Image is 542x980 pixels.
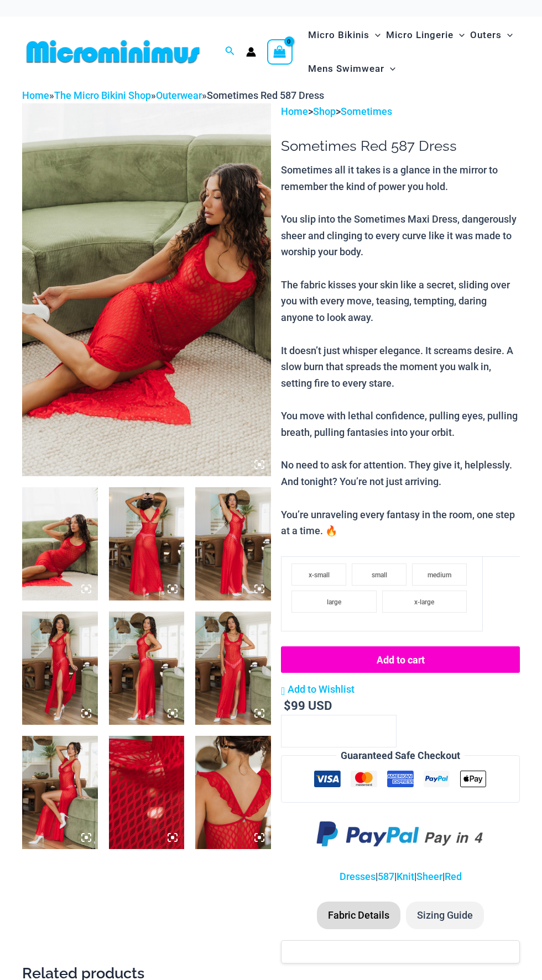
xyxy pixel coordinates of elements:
[22,612,98,725] img: Sometimes Red 587 Dress
[372,571,387,579] span: small
[22,89,324,101] span: » » »
[22,39,204,64] img: MM SHOP LOGO FLAT
[281,646,520,673] button: Add to cart
[467,18,515,52] a: OutersMenu ToggleMenu Toggle
[416,871,442,882] a: Sheer
[428,571,451,579] span: medium
[281,103,520,120] p: > >
[156,89,202,101] a: Outerwear
[284,697,291,713] span: $
[288,683,355,695] span: Add to Wishlist
[281,868,520,885] p: | | | |
[291,591,377,613] li: large
[412,563,467,586] li: medium
[308,21,369,49] span: Micro Bikinis
[369,21,381,49] span: Menu Toggle
[386,21,454,49] span: Micro Lingerie
[352,563,406,586] li: small
[22,736,98,849] img: Sometimes Red 587 Dress
[109,612,185,725] img: Sometimes Red 587 Dress
[308,55,384,83] span: Mens Swimwear
[384,55,395,83] span: Menu Toggle
[470,21,502,49] span: Outers
[22,103,271,476] img: Sometimes Red 587 Dress
[207,89,324,101] span: Sometimes Red 587 Dress
[281,162,520,539] p: Sometimes all it takes is a glance in the mirror to remember the kind of power you hold. You slip...
[195,736,271,849] img: Sometimes Red 587 Dress
[284,697,332,713] bdi: 99 USD
[304,17,520,87] nav: Site Navigation
[445,871,462,882] a: Red
[291,563,346,586] li: x-small
[406,902,484,929] li: Sizing Guide
[281,138,520,155] h1: Sometimes Red 587 Dress
[267,39,293,65] a: View Shopping Cart, empty
[309,571,330,579] span: x-small
[382,591,467,613] li: x-large
[341,106,392,117] a: Sometimes
[383,18,467,52] a: Micro LingerieMenu ToggleMenu Toggle
[502,21,513,49] span: Menu Toggle
[246,47,256,57] a: Account icon link
[54,89,151,101] a: The Micro Bikini Shop
[109,736,185,849] img: Sometimes Red 587 Dress
[317,902,400,929] li: Fabric Details
[313,106,336,117] a: Shop
[109,487,185,600] img: Sometimes Red 587 Dress
[414,598,434,606] span: x-large
[22,487,98,600] img: Sometimes Red 587 Dress
[195,612,271,725] img: Sometimes Red 587 Dress
[397,871,414,882] a: Knit
[195,487,271,600] img: Sometimes Red 587 Dress
[327,598,341,606] span: large
[340,871,376,882] a: Dresses
[281,715,397,747] input: Product quantity
[281,681,355,698] a: Add to Wishlist
[305,18,383,52] a: Micro BikinisMenu ToggleMenu Toggle
[454,21,465,49] span: Menu Toggle
[305,52,398,86] a: Mens SwimwearMenu ToggleMenu Toggle
[378,871,394,882] a: 587
[281,106,308,117] a: Home
[22,89,49,101] a: Home
[225,45,235,59] a: Search icon link
[336,747,465,764] legend: Guaranteed Safe Checkout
